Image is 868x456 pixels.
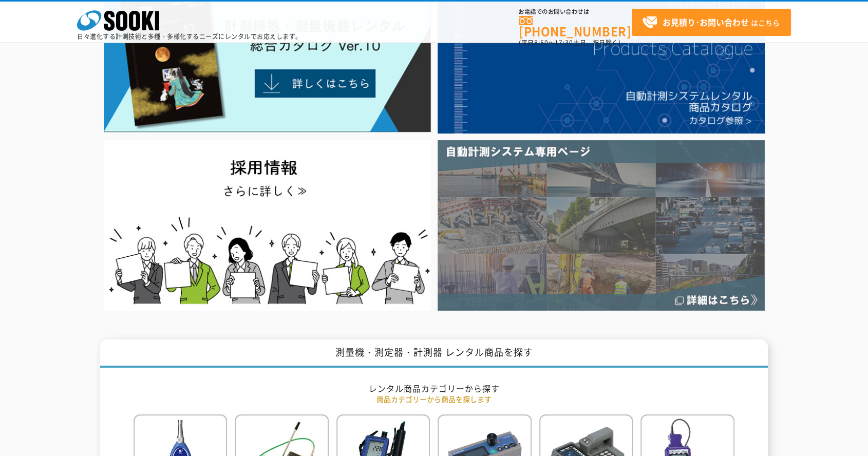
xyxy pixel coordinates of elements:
[555,38,573,47] span: 17:30
[519,9,632,15] span: お電話でのお問い合わせは
[100,339,768,368] h1: 測量機・測定器・計測器 レンタル商品を探す
[519,16,632,37] a: [PHONE_NUMBER]
[534,38,549,47] span: 8:50
[519,38,620,47] span: (平日 ～ 土日、祝日除く)
[104,140,431,310] img: SOOKI recruit
[77,33,302,40] p: 日々進化する計測技術と多種・多様化するニーズにレンタルでお応えします。
[134,383,734,394] h2: レンタル商品カテゴリーから探す
[134,394,734,405] p: 商品カテゴリーから商品を探します
[663,16,749,28] strong: お見積り･お問い合わせ
[642,15,780,30] span: はこちら
[438,140,765,310] img: 自動計測システム専用ページ
[632,9,791,36] a: お見積り･お問い合わせはこちら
